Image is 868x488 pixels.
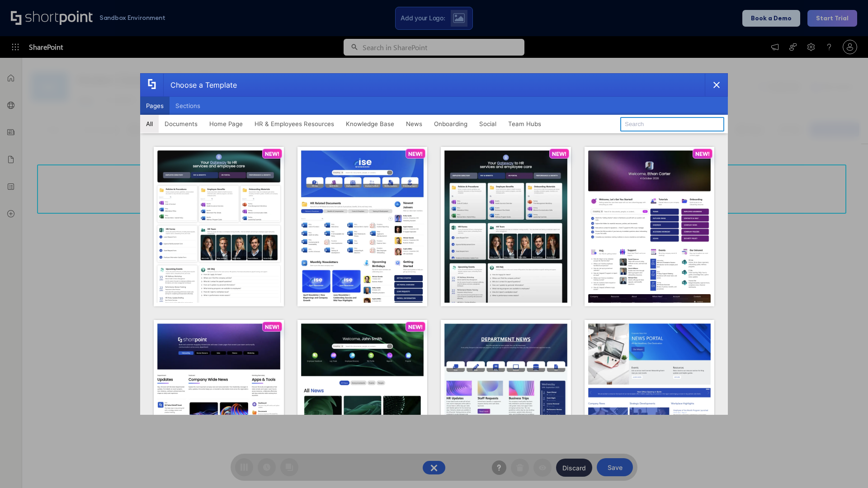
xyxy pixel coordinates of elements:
input: Search [620,117,724,131]
iframe: Chat Widget [823,445,868,488]
button: Documents [159,115,203,133]
button: HR & Employees Resources [249,115,340,133]
button: Knowledge Base [340,115,400,133]
div: template selector [140,73,728,415]
p: NEW! [408,324,423,330]
p: NEW! [552,150,566,157]
p: NEW! [265,150,279,157]
div: Choose a Template [163,74,237,96]
button: Sections [170,97,206,115]
button: All [140,115,159,133]
button: News [400,115,428,133]
button: Social [473,115,502,133]
button: Onboarding [428,115,473,133]
p: NEW! [695,150,710,157]
p: NEW! [408,150,423,157]
p: NEW! [265,324,279,330]
button: Pages [140,97,170,115]
button: Team Hubs [502,115,547,133]
button: Home Page [203,115,249,133]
